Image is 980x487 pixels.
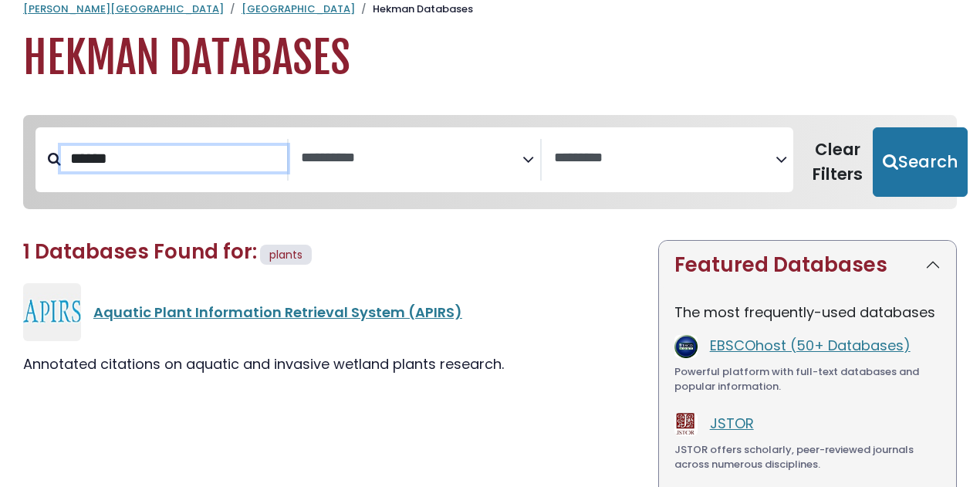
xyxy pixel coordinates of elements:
[554,150,776,167] textarea: Search
[803,127,873,197] button: Clear Filters
[23,2,957,17] nav: breadcrumb
[23,2,224,16] a: [PERSON_NAME][GEOGRAPHIC_DATA]
[674,302,941,323] p: The most frequently-used databases
[61,146,287,171] input: Search database by title or keyword
[674,364,941,394] div: Powerful platform with full-text databases and popular information.
[23,115,957,209] nav: Search filters
[93,303,462,322] a: Aquatic Plant Information Retrieval System (APIRS)
[873,127,968,197] button: Submit for Search Results
[23,353,640,374] div: Annotated citations on aquatic and invasive wetland plants research.
[23,238,257,265] span: 1 Databases Found for:
[710,336,911,355] a: EBSCOhost (50+ Databases)
[269,247,302,262] span: plants
[674,442,941,472] div: JSTOR offers scholarly, peer-reviewed journals across numerous disciplines.
[659,241,956,289] button: Featured Databases
[242,2,355,16] a: [GEOGRAPHIC_DATA]
[355,2,473,17] li: Hekman Databases
[710,414,754,433] a: JSTOR
[301,150,522,167] textarea: Search
[23,32,957,84] h1: Hekman Databases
